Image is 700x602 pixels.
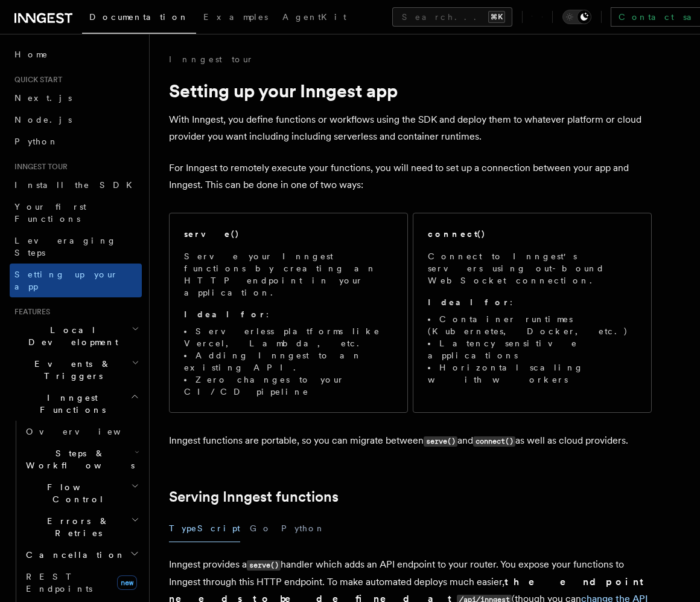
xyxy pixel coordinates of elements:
[10,353,142,387] button: Events & Triggers
[424,436,457,447] code: serve()
[26,572,92,594] span: REST Endpoints
[21,510,142,544] button: Errors & Retries
[89,12,189,22] span: Documentation
[10,392,130,416] span: Inngest Functions
[10,307,50,317] span: Features
[21,442,142,476] button: Steps & Workflows
[10,87,142,109] a: Next.js
[473,436,515,447] code: connect()
[184,308,393,320] p: :
[428,296,637,308] p: :
[14,137,59,146] span: Python
[247,560,281,571] code: serve()
[21,481,131,505] span: Flow Control
[14,202,86,224] span: Your first Functions
[169,160,652,193] p: For Inngest to remotely execute your functions, you will need to set up a connection between your...
[14,93,72,103] span: Next.js
[10,319,142,353] button: Local Development
[488,11,505,23] kbd: ⌘K
[21,566,142,600] a: REST Endpointsnew
[428,250,637,286] p: Connect to Inngest's servers using out-bound WebSocket connection.
[117,575,137,590] span: new
[10,324,132,348] span: Local Development
[82,4,196,34] a: Documentation
[428,297,510,307] strong: Ideal for
[21,476,142,510] button: Flow Control
[184,228,240,240] h2: serve()
[21,421,142,442] a: Overview
[413,213,652,413] a: connect()Connect to Inngest's servers using out-bound WebSocket connection.Ideal for:Container ru...
[428,313,637,337] li: Container runtimes (Kubernetes, Docker, etc.)
[169,432,652,450] p: Inngest functions are portable, so you can migrate between and as well as cloud providers.
[428,361,637,386] li: Horizontal scaling with workers
[184,250,393,299] p: Serve your Inngest functions by creating an HTTP endpoint in your application.
[10,264,142,297] a: Setting up your app
[184,325,393,349] li: Serverless platforms like Vercel, Lambda, etc.
[14,48,48,60] span: Home
[196,4,275,33] a: Examples
[169,213,408,413] a: serve()Serve your Inngest functions by creating an HTTP endpoint in your application.Ideal for:Se...
[14,180,139,190] span: Install the SDK
[10,230,142,264] a: Leveraging Steps
[14,236,116,257] span: Leveraging Steps
[392,7,512,27] button: Search...⌘K
[10,131,142,152] a: Python
[275,4,354,33] a: AgentKit
[203,12,268,22] span: Examples
[21,549,126,561] span: Cancellation
[169,80,652,102] h1: Setting up your Inngest app
[562,10,591,24] button: Toggle dark mode
[169,53,253,65] a: Inngest tour
[184,349,393,374] li: Adding Inngest to an existing API.
[10,109,142,131] a: Node.js
[21,515,131,539] span: Errors & Retries
[21,544,142,566] button: Cancellation
[169,111,652,145] p: With Inngest, you define functions or workflows using the SDK and deploy them to whatever platfor...
[14,270,118,291] span: Setting up your app
[184,374,393,398] li: Zero changes to your CI/CD pipeline
[10,44,142,65] a: Home
[10,196,142,230] a: Your first Functions
[169,515,240,542] button: TypeScript
[14,115,72,125] span: Node.js
[10,162,68,172] span: Inngest tour
[282,12,346,22] span: AgentKit
[10,174,142,196] a: Install the SDK
[21,447,135,471] span: Steps & Workflows
[10,75,62,85] span: Quick start
[26,427,150,436] span: Overview
[169,488,339,505] a: Serving Inngest functions
[10,387,142,421] button: Inngest Functions
[428,337,637,361] li: Latency sensitive applications
[10,358,132,382] span: Events & Triggers
[428,228,486,240] h2: connect()
[184,309,266,319] strong: Ideal for
[250,515,272,542] button: Go
[281,515,325,542] button: Python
